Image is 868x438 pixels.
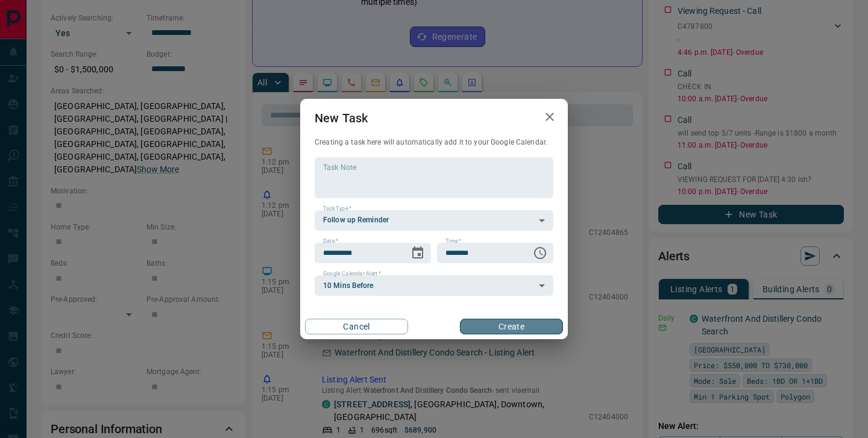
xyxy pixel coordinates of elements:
label: Task Type [323,205,351,213]
button: Cancel [305,319,408,334]
div: 10 Mins Before [315,275,553,296]
label: Time [445,237,461,245]
div: Follow up Reminder [315,210,553,231]
button: Choose time, selected time is 6:00 AM [528,241,552,265]
h2: New Task [300,99,382,137]
p: Creating a task here will automatically add it to your Google Calendar. [315,137,553,148]
button: Create [460,319,563,334]
label: Google Calendar Alert [323,270,381,278]
label: Date [323,237,338,245]
button: Choose date, selected date is Sep 19, 2025 [406,241,430,265]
